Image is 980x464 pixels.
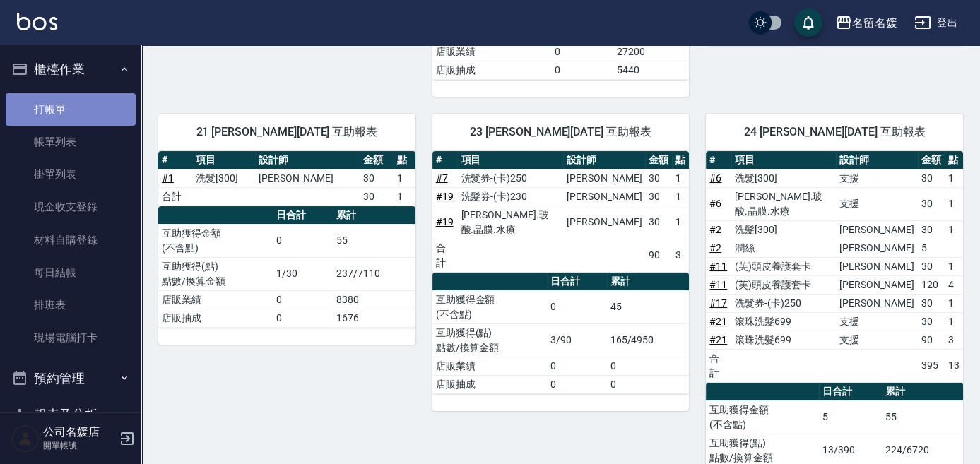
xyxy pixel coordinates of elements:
[394,169,415,187] td: 1
[158,309,273,327] td: 店販抽成
[945,187,963,220] td: 1
[563,206,645,239] td: [PERSON_NAME]
[432,290,547,323] td: 互助獲得金額 (不含點)
[645,151,672,169] th: 金額
[436,216,454,227] a: #19
[613,42,690,61] td: 27200
[794,8,822,37] button: save
[882,400,963,434] td: 55
[457,169,563,187] td: 洗髮券-(卡)250
[836,220,918,239] td: [PERSON_NAME]
[852,14,897,32] div: 名留名媛
[255,169,360,187] td: [PERSON_NAME]
[158,257,273,290] td: 互助獲得(點) 點數/換算金額
[645,239,672,272] td: 90
[607,357,690,375] td: 0
[6,191,136,223] a: 現金收支登錄
[192,169,255,187] td: 洗髮[300]
[918,275,945,294] td: 120
[882,383,963,401] th: 累計
[945,312,963,331] td: 1
[551,42,613,61] td: 0
[645,169,672,187] td: 30
[918,349,945,382] td: 395
[436,191,454,202] a: #19
[836,187,918,220] td: 支援
[709,242,721,254] a: #2
[709,198,721,209] a: #6
[945,169,963,187] td: 1
[43,439,115,452] p: 開單帳號
[563,187,645,206] td: [PERSON_NAME]
[273,206,333,225] th: 日合計
[836,257,918,275] td: [PERSON_NAME]
[709,334,727,345] a: #21
[273,290,333,309] td: 0
[918,257,945,275] td: 30
[360,151,394,169] th: 金額
[836,312,918,331] td: 支援
[273,309,333,327] td: 0
[819,383,882,401] th: 日合計
[918,169,945,187] td: 30
[607,290,690,323] td: 45
[709,279,727,290] a: #11
[709,316,727,327] a: #21
[457,187,563,206] td: 洗髮券-(卡)230
[6,321,136,354] a: 現場電腦打卡
[731,275,836,294] td: (芙)頭皮養護套卡
[273,257,333,290] td: 1/30
[731,220,836,239] td: 洗髮[300]
[672,169,689,187] td: 1
[333,224,415,257] td: 55
[731,331,836,349] td: 滾珠洗髮699
[672,151,689,169] th: 點
[709,297,727,309] a: #17
[43,425,115,439] h5: 公司名媛店
[333,309,415,327] td: 1676
[449,125,673,139] span: 23 [PERSON_NAME][DATE] 互助報表
[918,187,945,220] td: 30
[175,125,399,139] span: 21 [PERSON_NAME][DATE] 互助報表
[830,8,903,37] button: 名留名媛
[918,331,945,349] td: 90
[731,312,836,331] td: 滾珠洗髮699
[836,294,918,312] td: [PERSON_NAME]
[563,151,645,169] th: 設計師
[945,294,963,312] td: 1
[158,151,415,206] table: a dense table
[551,61,613,79] td: 0
[672,187,689,206] td: 1
[158,224,273,257] td: 互助獲得金額 (不含點)
[706,151,963,383] table: a dense table
[836,151,918,169] th: 設計師
[945,331,963,349] td: 3
[819,400,882,434] td: 5
[432,273,690,394] table: a dense table
[394,151,415,169] th: 點
[945,349,963,382] td: 13
[394,187,415,206] td: 1
[723,125,946,139] span: 24 [PERSON_NAME][DATE] 互助報表
[547,357,607,375] td: 0
[432,239,458,272] td: 合計
[158,290,273,309] td: 店販業績
[836,331,918,349] td: 支援
[613,61,690,79] td: 5440
[547,273,607,291] th: 日合計
[645,206,672,239] td: 30
[945,275,963,294] td: 4
[918,294,945,312] td: 30
[607,323,690,357] td: 165/4950
[432,151,458,169] th: #
[6,224,136,256] a: 材料自購登錄
[255,151,360,169] th: 設計師
[11,424,40,453] img: Person
[333,257,415,290] td: 237/7110
[945,220,963,239] td: 1
[918,220,945,239] td: 30
[945,151,963,169] th: 點
[563,169,645,187] td: [PERSON_NAME]
[457,151,563,169] th: 項目
[909,10,963,36] button: 登出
